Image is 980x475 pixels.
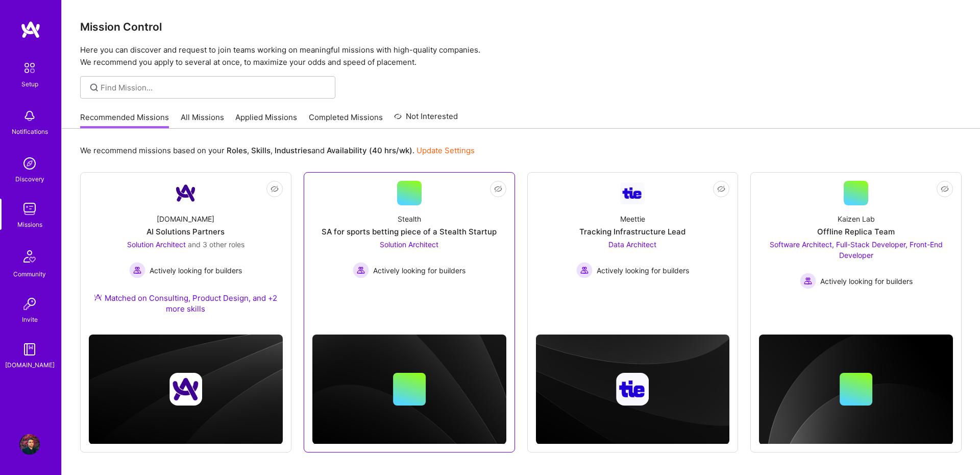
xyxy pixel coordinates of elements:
[227,146,247,155] b: Roles
[380,240,438,249] span: Solution Architect
[941,185,949,193] i: icon EyeClosed
[157,213,214,224] div: [DOMAIN_NAME]
[19,153,40,174] img: discovery
[235,112,297,129] a: Applied Missions
[620,213,645,224] div: Meettie
[616,373,649,406] img: Company logo
[251,146,271,155] b: Skills
[353,262,369,278] img: Actively looking for builders
[80,112,169,129] a: Recommended Missions
[838,213,875,224] div: Kaizen Lab
[759,181,953,308] a: Kaizen LabOffline Replica TeamSoftware Architect, Full-Stack Developer, Front-End Developer Activ...
[101,82,328,93] input: Find Mission...
[20,20,41,39] img: logo
[89,293,283,314] div: Matched on Consulting, Product Design, and +2 more skills
[759,335,953,444] img: cover
[181,112,224,129] a: All Missions
[17,219,42,230] div: Missions
[416,146,475,155] a: Update Settings
[717,185,725,193] i: icon EyeClosed
[536,335,730,444] img: cover
[88,82,100,93] i: icon SearchGrey
[129,262,145,278] img: Actively looking for builders
[576,262,593,278] img: Actively looking for builders
[21,79,38,89] div: Setup
[13,269,46,279] div: Community
[19,199,40,219] img: teamwork
[19,106,40,126] img: bell
[536,181,730,308] a: Company LogoMeettieTracking Infrastructure LeadData Architect Actively looking for buildersActive...
[820,276,913,287] span: Actively looking for builders
[394,110,458,129] a: Not Interested
[271,185,279,193] i: icon EyeClosed
[373,265,465,276] span: Actively looking for builders
[309,112,383,129] a: Completed Missions
[322,226,497,237] div: SA for sports betting piece of a Stealth Startup
[188,240,244,249] span: and 3 other roles
[327,146,412,155] b: Availability (40 hrs/wk)
[127,240,186,249] span: Solution Architect
[5,360,55,370] div: [DOMAIN_NAME]
[15,174,44,184] div: Discovery
[800,273,816,289] img: Actively looking for builders
[608,240,656,249] span: Data Architect
[12,126,48,137] div: Notifications
[312,335,506,444] img: cover
[597,265,689,276] span: Actively looking for builders
[80,145,475,156] p: We recommend missions based on your , , and .
[146,226,225,237] div: AI Solutions Partners
[398,213,421,224] div: Stealth
[817,226,895,237] div: Offline Replica Team
[770,240,943,259] span: Software Architect, Full-Stack Developer, Front-End Developer
[312,181,506,308] a: StealthSA for sports betting piece of a Stealth StartupSolution Architect Actively looking for bu...
[17,434,42,455] a: User Avatar
[150,265,242,276] span: Actively looking for builders
[19,294,40,314] img: Invite
[579,226,685,237] div: Tracking Infrastructure Lead
[22,314,38,325] div: Invite
[89,335,283,444] img: cover
[19,57,40,79] img: setup
[494,185,502,193] i: icon EyeClosed
[94,293,102,301] img: Ateam Purple Icon
[17,244,42,269] img: Community
[89,181,283,326] a: Company Logo[DOMAIN_NAME]AI Solutions PartnersSolution Architect and 3 other rolesActively lookin...
[19,434,40,455] img: User Avatar
[169,373,202,406] img: Company logo
[620,182,645,204] img: Company Logo
[174,181,198,205] img: Company Logo
[19,339,40,360] img: guide book
[275,146,311,155] b: Industries
[80,44,962,68] p: Here you can discover and request to join teams working on meaningful missions with high-quality ...
[80,20,962,33] h3: Mission Control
